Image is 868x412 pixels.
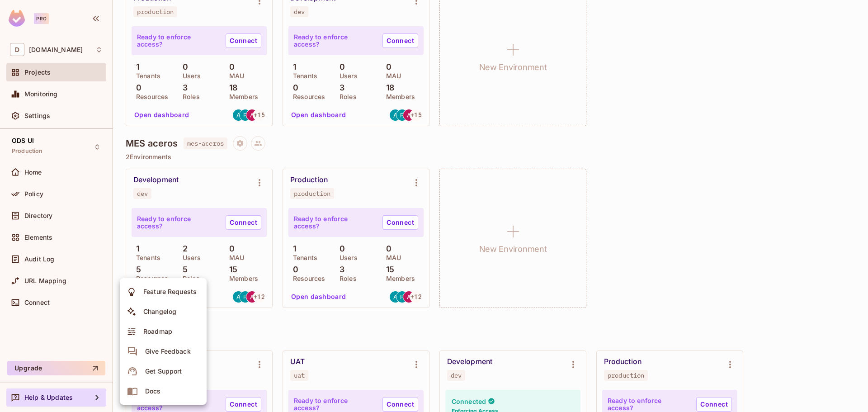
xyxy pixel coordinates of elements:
[143,307,176,316] div: Changelog
[143,287,197,296] div: Feature Requests
[145,367,182,376] div: Get Support
[145,387,161,396] div: Docs
[145,347,191,356] div: Give Feedback
[143,327,172,336] div: Roadmap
